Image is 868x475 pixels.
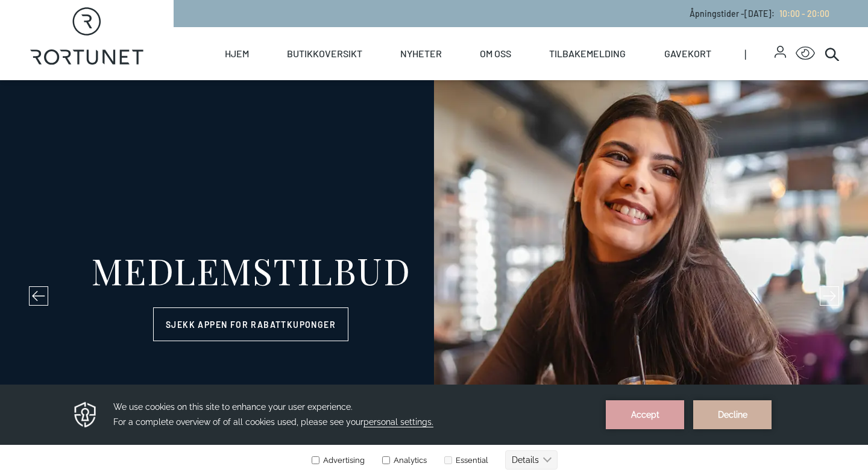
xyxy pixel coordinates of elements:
div: MEDLEMSTILBUD [91,252,411,288]
input: Essential [444,72,452,80]
button: Decline [693,16,772,45]
label: Analytics [380,71,427,80]
text: Details [512,71,539,80]
a: Butikkoversikt [287,27,362,80]
a: 10:00 - 20:00 [775,8,829,19]
a: Hjem [225,27,249,80]
label: Essential [442,71,488,80]
input: Advertising [312,72,319,80]
button: Open Accessibility Menu [796,44,815,63]
button: Details [505,66,558,85]
span: 10:00 - 20:00 [779,8,829,19]
button: Accept [606,16,684,45]
p: Åpningstider - [DATE] : [690,7,829,20]
a: Sjekk appen for rabattkuponger [153,307,348,341]
a: Nyheter [400,27,442,80]
label: Advertising [311,71,365,80]
img: Privacy reminder [72,16,98,45]
a: Tilbakemelding [549,27,626,80]
span: personal settings. [363,33,433,43]
input: Analytics [382,72,390,80]
h3: We use cookies on this site to enhance your user experience. For a complete overview of of all co... [113,15,591,45]
a: Om oss [480,27,511,80]
a: Gavekort [664,27,711,80]
span: | [744,27,775,80]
